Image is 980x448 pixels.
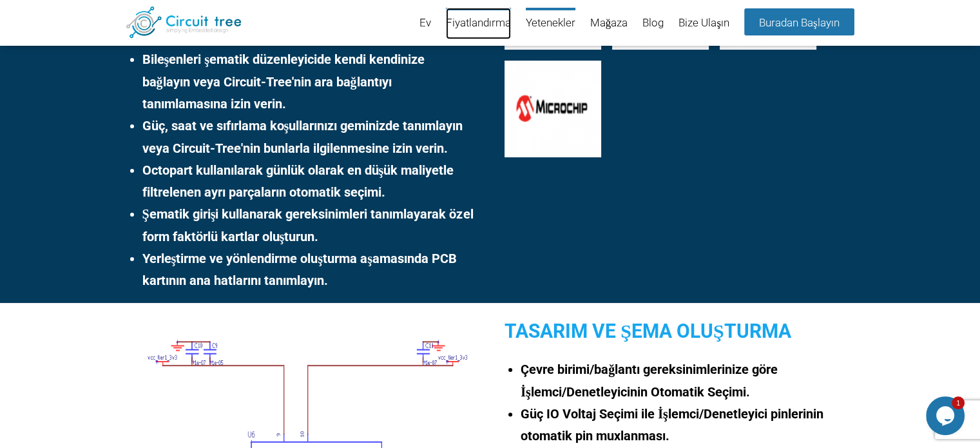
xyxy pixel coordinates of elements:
font: Fiyatlandırma [446,16,511,29]
a: Buradan Başlayın [744,8,854,35]
img: Devre Ağacı [126,6,242,38]
font: Güç IO Voltaj Seçimi ile İşlemci/Denetleyici pinlerinin otomatik pin muxlanması. [521,406,823,443]
font: Blog [642,16,664,29]
font: Bileşenleri şematik düzenleyicide kendi kendinize bağlayın veya Circuit-Tree'nin ara bağlantıyı t... [142,52,425,112]
iframe: sohbet aracı [926,396,967,435]
font: Mağaza [590,16,628,29]
a: Bize Ulaşın [678,8,729,39]
font: Şematik girişi kullanarak gereksinimleri tanımlayarak özel form faktörlü kartlar oluşturun. [142,206,474,244]
a: Blog [642,8,664,39]
font: Octopart kullanılarak günlük olarak en düşük maliyetle filtrelenen ayrı parçaların otomatik seçimi. [142,162,454,200]
a: Fiyatlandırma [446,8,511,39]
a: Mağaza [590,8,628,39]
font: Yerleştirme ve yönlendirme oluşturma aşamasında PCB kartının ana hatlarını tanımlayın. [142,251,457,288]
font: Tasarım ve Şema Oluşturma [504,320,791,342]
font: Güç, saat ve sıfırlama koşullarınızı geminizde tanımlayın veya Circuit-Tree'nin bunlarla ilgilenm... [142,118,463,155]
font: Bize Ulaşın [678,16,729,29]
a: Yetenekler [526,8,575,39]
font: Buradan Başlayın [759,16,840,29]
a: Ev [419,8,431,39]
font: Ev [419,16,431,29]
font: Yetenekler [526,16,575,29]
font: Çevre birimi/bağlantı gereksinimlerinize göre İşlemci/Denetleyicinin Otomatik Seçimi. [521,362,778,399]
